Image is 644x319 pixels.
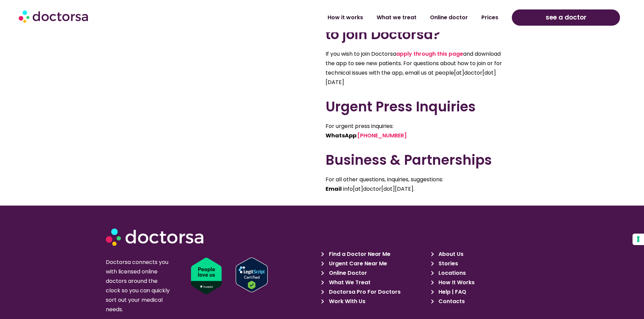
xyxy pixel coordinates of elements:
p: : [326,122,508,140]
a: Prices [475,10,505,25]
span: About Us [437,249,463,259]
a: [PHONE_NUMBER] [357,132,407,139]
a: Verify LegitScript Approval for www.doctorsa.com [236,258,326,292]
a: see a doctor [512,9,620,26]
h2: Urgent Press Inquiries [326,99,508,115]
span: Contacts [437,297,465,306]
span: Online Doctor [327,268,367,278]
button: Your consent preferences for tracking technologies [633,234,644,245]
a: Find a Doctor Near Me [321,249,427,259]
span: Locations [437,268,466,278]
h2: Business & Partnerships [326,152,508,168]
span: For urgent press inquiries: [326,122,393,130]
span: Help | FAQ [437,287,466,297]
span: How It Works [437,278,475,287]
a: Contacts [431,297,537,306]
span: Stories [437,259,458,268]
a: Doctorsa Pro For Doctors [321,287,427,297]
p: Doctorsa connects you with licensed online doctors around the clock so you can quickly sort out y... [106,258,172,314]
a: How It Works [431,278,537,287]
a: Stories [431,259,537,268]
a: Online Doctor [321,268,427,278]
img: Verify Approval for www.doctorsa.com [236,258,268,292]
a: Urgent Care Near Me [321,259,427,268]
a: About Us [431,249,537,259]
a: Help | FAQ [431,287,537,297]
span: For all other questions, inquiries, suggestions: [326,176,443,183]
a: Online doctor [423,10,475,25]
span: Find a Doctor Near Me [327,249,390,259]
h2: Are you a doctor and want to join Doctorsa? [326,10,508,43]
strong: Email [326,185,342,193]
a: Locations [431,268,537,278]
span: see a doctor [546,12,587,23]
span: Urgent Care Near Me [327,259,387,268]
span: Doctorsa Pro For Doctors [327,287,401,297]
a: What we treat [370,10,423,25]
a: How it works [321,10,370,25]
a: apply through this page [396,50,463,58]
strong: WhatsApp [326,132,356,139]
nav: Menu [166,10,505,25]
span: What We Treat [327,278,371,287]
a: What We Treat [321,278,427,287]
p: If you wish to join Doctorsa and download the app to see new patients. For questions about how to... [326,49,508,87]
a: Work With Us [321,297,427,306]
span: info[at]doctor[dot][DATE]. [343,185,414,193]
span: Work With Us [327,297,365,306]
